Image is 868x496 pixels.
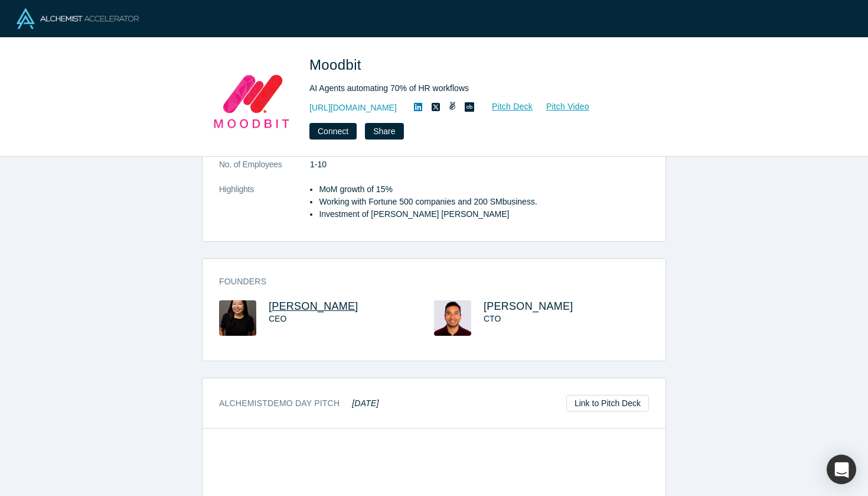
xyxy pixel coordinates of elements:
button: Connect [309,123,357,140]
dt: No. of Employees [219,158,310,183]
a: Link to Pitch Deck [566,395,649,411]
a: [PERSON_NAME] [269,300,358,312]
em: [DATE] [352,398,378,408]
img: Alchemist Logo [17,8,139,29]
h3: Founders [219,275,632,288]
a: Pitch Video [533,100,590,114]
img: Miho Shoji's Profile Image [219,300,256,336]
dd: 1-10 [310,158,649,171]
a: [URL][DOMAIN_NAME] [309,102,397,114]
a: [PERSON_NAME] [484,300,573,312]
img: Moodbit's Logo [210,54,293,137]
a: Pitch Deck [479,100,533,114]
img: Alfredo Jaldin's Profile Image [434,300,471,336]
h3: Alchemist Demo Day Pitch [219,397,379,410]
span: CEO [269,314,286,323]
span: Moodbit [309,57,366,73]
button: Share [365,123,403,140]
span: CTO [484,314,501,323]
div: AI Agents automating 70% of HR workflows [309,82,640,95]
li: Working with Fortune 500 companies and 200 SMbusiness. [319,196,649,208]
li: Investment of [PERSON_NAME] [PERSON_NAME] [319,208,649,221]
li: MoM growth of 15% [319,183,649,196]
dt: Highlights [219,183,310,233]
